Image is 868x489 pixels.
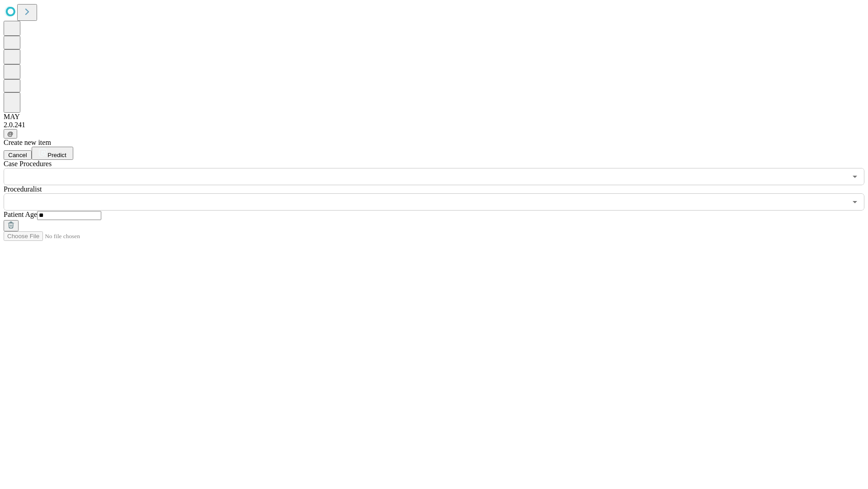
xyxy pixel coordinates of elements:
div: 2.0.241 [4,121,864,129]
button: Open [849,196,861,208]
span: Cancel [8,152,27,158]
span: Create new item [4,139,51,146]
button: Cancel [4,150,32,160]
span: Predict [47,152,66,158]
button: Open [849,170,861,183]
span: @ [7,130,14,137]
span: Patient Age [4,211,37,218]
button: @ [4,129,17,139]
div: MAY [4,113,864,121]
button: Predict [32,147,73,160]
span: Scheduled Procedure [4,160,52,168]
span: Proceduralist [4,185,42,193]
